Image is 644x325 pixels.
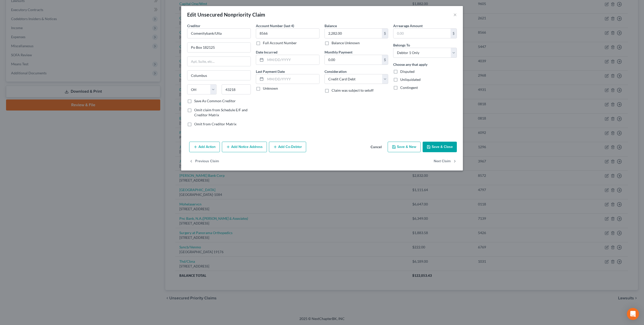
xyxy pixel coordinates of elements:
[189,142,220,152] button: Add Action
[269,142,306,152] button: Add Co-Debtor
[332,40,360,45] label: Balance Unknown
[332,88,374,92] span: Claim was subject to setoff
[388,142,421,152] button: Save & New
[194,108,248,117] span: Omit claim from Schedule E/F and Creditor Matrix
[187,43,251,52] input: Enter address...
[627,308,639,320] div: Open Intercom Messenger
[325,49,352,55] label: Monthly Payment
[325,23,337,28] label: Balance
[256,49,277,55] label: Date Incurred
[263,86,278,91] label: Unknown
[382,55,388,65] div: $
[187,71,251,80] input: Enter city...
[194,122,236,126] span: Omit from Creditor Matrix
[187,24,200,28] span: Creditor
[187,28,251,38] input: Search creditor by name...
[400,77,421,82] span: Unliquidated
[325,29,382,38] input: 0.00
[256,28,319,38] input: XXXX
[265,74,319,84] input: MM/DD/YYYY
[382,29,388,38] div: $
[263,40,297,45] label: Full Account Number
[451,29,457,38] div: $
[187,57,251,66] input: Apt, Suite, etc...
[256,69,285,74] label: Last Payment Date
[367,142,386,152] button: Cancel
[393,23,423,28] label: Arrearage Amount
[325,69,347,74] label: Consideration
[453,12,457,18] button: ×
[400,85,418,90] span: Contingent
[187,11,265,18] div: Edit Unsecured Nonpriority Claim
[265,55,319,65] input: MM/DD/YYYY
[434,156,457,167] button: Next Claim
[325,55,382,65] input: 0.00
[393,29,451,38] input: 0.00
[393,62,427,67] label: Choose any that apply
[423,142,457,152] button: Save & Close
[400,69,415,74] span: Disputed
[256,23,294,28] label: Account Number (last 4)
[393,43,410,47] span: Belongs To
[222,84,251,94] input: Enter zip...
[222,142,267,152] button: Add Notice Address
[189,156,219,167] button: Previous Claim
[194,98,236,103] label: Save As Common Creditor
